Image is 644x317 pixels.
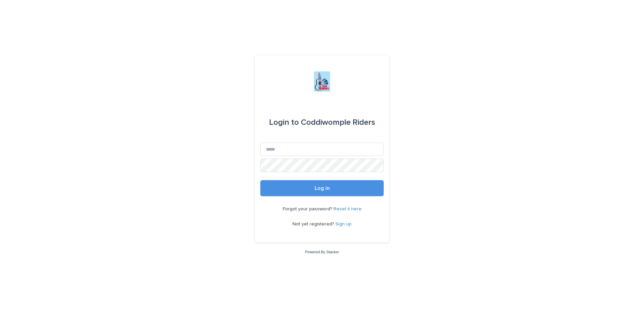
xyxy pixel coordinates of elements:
a: Sign up [335,222,352,226]
span: Forgot your password? [283,207,333,211]
a: Reset it here [333,207,362,211]
button: Log in [260,180,384,196]
a: Powered By Stacker [305,250,339,254]
span: Not yet registered? [292,222,335,226]
span: Login to [269,118,299,126]
div: Coddiwomple Riders [269,113,375,132]
span: Log in [315,186,330,191]
img: jxsLJbdS1eYBI7rVAS4p [314,71,330,92]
